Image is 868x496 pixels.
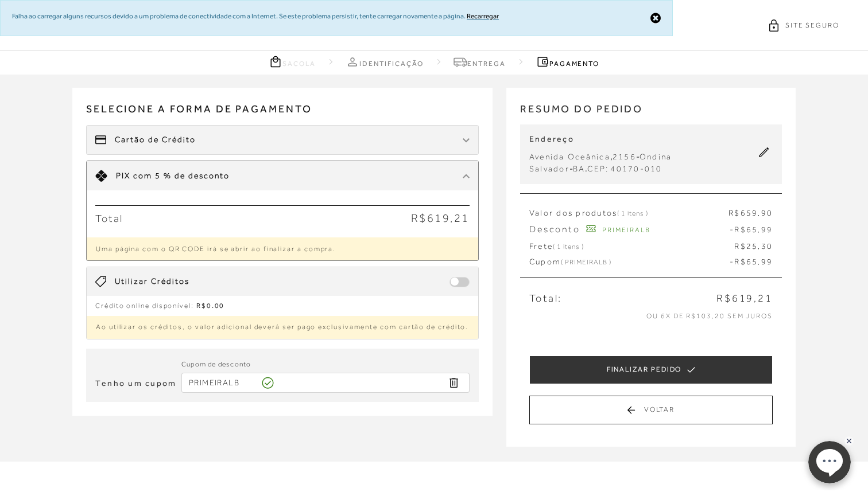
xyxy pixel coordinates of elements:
[785,21,839,30] span: SITE SEGURO
[553,243,584,251] span: ( 1 itens )
[116,171,130,180] span: PIX
[613,152,636,161] span: 2156
[87,316,478,339] p: Ao utilizar os créditos, o valor adicional deverá ser pago exclusivamente com cartão de crédito.
[746,241,758,251] span: 25
[741,208,758,217] span: 659
[529,224,580,235] span: Desconto
[181,359,251,370] label: Cupom de desconto
[602,226,650,234] span: PRIMEIRALB
[529,208,648,219] span: Valor dos produtos
[529,152,610,161] span: Avenida Oceânica
[561,258,611,266] span: ( PRIMEIRALB )
[734,241,746,251] span: R$
[520,101,782,125] h2: RESUMO DO PEDIDO
[86,101,479,125] span: Selecione a forma de pagamento
[467,12,499,20] a: Recarregar
[529,163,672,175] div: - .
[346,54,424,69] a: Identificação
[115,134,196,146] span: Cartão de Crédito
[758,241,773,251] span: ,30
[95,212,123,225] span: Total
[610,164,662,173] span: 40170-010
[730,225,773,234] span: -R$65,99
[758,208,773,217] span: ,90
[536,54,599,69] a: Pagamento
[716,291,773,306] span: R$619,21
[529,134,672,145] p: Endereço
[411,212,470,224] span: R$619,21
[181,373,470,393] input: Inserir Código da Promoção
[529,256,611,268] span: Cupom
[573,164,585,173] span: BA
[12,12,466,20] span: Falha ao carregar alguns recursos devido a um problema de conectividade com a Internet. Se este p...
[463,174,470,178] img: chevron
[454,54,505,69] a: Entrega
[95,302,194,310] span: Crédito online disponível:
[640,152,672,161] span: Ondina
[587,164,609,173] span: CEP:
[617,209,648,217] span: ( 1 itens )
[115,276,189,287] span: Utilizar Créditos
[728,208,740,217] span: R$
[529,396,773,424] button: Voltar
[463,138,470,143] img: chevron
[529,151,672,163] div: , -
[646,312,773,320] span: ou 6x de R$103,20 sem juros
[441,376,466,390] a: Remover Cupom
[269,54,316,69] a: Sacola
[529,241,584,252] span: Frete
[529,164,569,173] span: Salvador
[529,356,773,384] button: FINALIZAR PEDIDO
[529,291,562,306] span: Total:
[133,171,230,180] span: com 5 % de desconto
[730,256,773,268] span: -R$65,99
[87,237,478,260] p: Uma página com o QR CODE irá se abrir ao finalizar a compra.
[95,378,176,389] h3: Tenho um cupom
[196,302,225,310] span: R$0.00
